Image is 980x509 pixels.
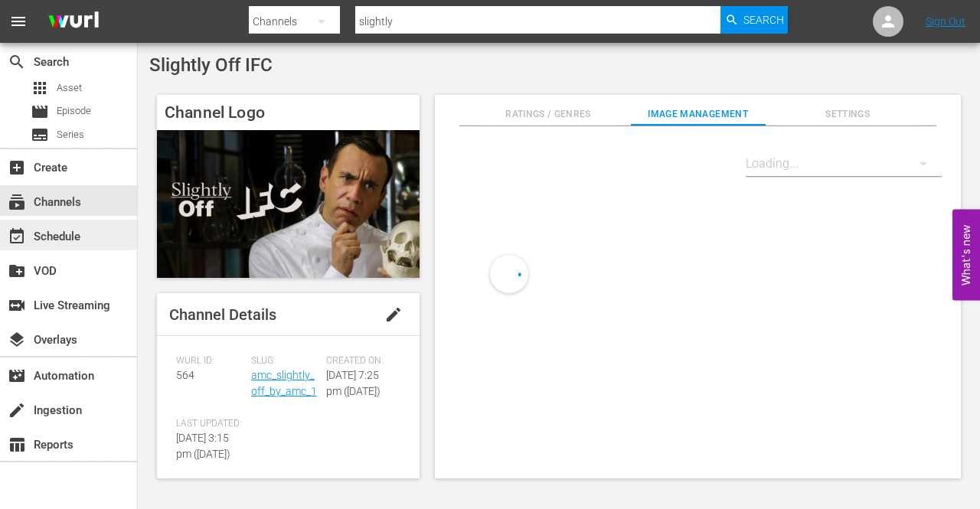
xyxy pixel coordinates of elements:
[8,193,26,211] span: Channels
[31,103,49,121] span: Episode
[57,80,82,96] span: Asset
[31,126,49,144] span: Series
[8,227,26,246] span: Schedule
[326,355,394,367] span: Created On:
[8,53,26,71] span: Search
[952,209,980,300] button: Open Feedback Widget
[926,15,965,28] a: Sign Out
[481,106,616,122] span: Ratings / Genres
[9,12,28,31] span: menu
[631,106,766,122] span: Image Management
[157,130,420,278] img: Slightly Off IFC
[176,418,243,430] span: Last Updated:
[8,367,26,385] span: Automation
[375,296,412,333] button: edit
[157,95,420,130] h4: Channel Logo
[251,355,318,367] span: Slug:
[8,331,26,349] span: Overlays
[326,369,381,397] span: [DATE] 7:25 pm ([DATE])
[8,296,26,315] span: Live Streaming
[251,369,317,397] a: amc_slightly_off_by_amc_1
[743,6,784,34] span: Search
[31,79,49,97] span: Asset
[169,305,276,324] span: Channel Details
[149,54,273,76] span: Slightly Off IFC
[8,158,26,177] span: Create
[57,103,91,119] span: Episode
[176,369,194,381] span: 564
[8,401,26,419] span: Ingestion
[384,305,403,324] span: edit
[780,106,915,122] span: Settings
[57,127,84,142] span: Series
[176,432,230,460] span: [DATE] 3:15 pm ([DATE])
[176,355,243,367] span: Wurl ID:
[8,262,26,280] span: VOD
[8,436,26,454] span: Reports
[37,4,110,40] img: ans4CAIJ8jUAAAAAAAAAAAAAAAAAAAAAAAAgQb4GAAAAAAAAAAAAAAAAAAAAAAAAJMjXAAAAAAAAAAAAAAAAAAAAAAAAgAT5G...
[720,6,788,34] button: Search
